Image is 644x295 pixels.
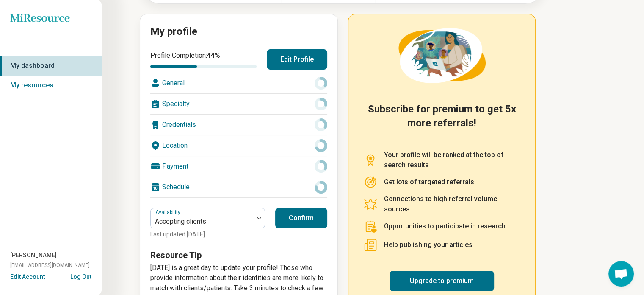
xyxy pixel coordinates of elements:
div: Credentials [150,115,327,135]
button: Edit Profile [267,49,327,70]
a: Upgrade to premium [390,271,494,291]
span: 44 % [207,51,220,59]
h3: Resource Tip [150,249,327,261]
h2: My profile [150,25,327,39]
p: Your profile will be ranked at the top of search results [384,150,520,170]
button: Edit Account [10,273,45,281]
button: Confirm [275,208,327,228]
div: Schedule [150,177,327,197]
p: Last updated: [DATE] [150,230,265,239]
h2: Subscribe for premium to get 5x more referrals! [364,102,520,140]
p: Help publishing your articles [384,240,473,250]
p: Get lots of targeted referrals [384,177,474,187]
div: Profile Completion: [150,51,257,68]
div: Payment [150,156,327,177]
div: Specialty [150,94,327,114]
span: [EMAIL_ADDRESS][DOMAIN_NAME] [10,261,90,269]
label: Availability [155,209,182,215]
div: General [150,73,327,93]
div: Location [150,135,327,156]
div: Open chat [608,261,634,287]
p: Connections to high referral volume sources [384,194,520,214]
span: [PERSON_NAME] [10,251,57,260]
button: Log Out [70,273,91,279]
p: Opportunities to participate in research [384,221,506,231]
